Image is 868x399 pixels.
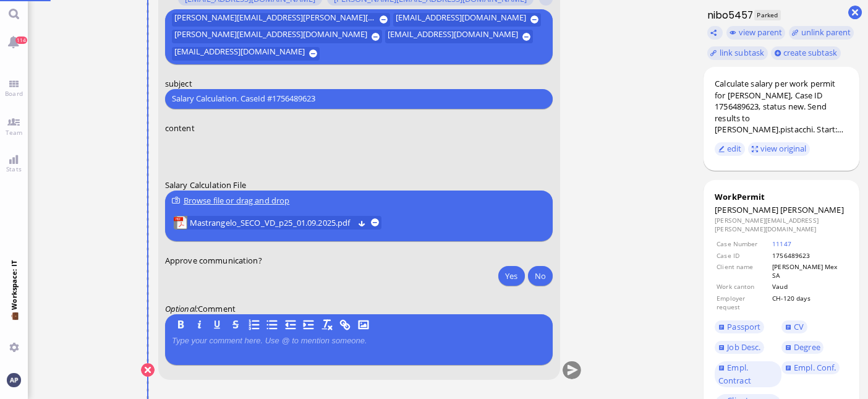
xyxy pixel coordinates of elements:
[3,165,25,173] span: Stats
[165,78,192,89] span: subject
[174,13,375,27] span: [PERSON_NAME][EMAIL_ADDRESS][PERSON_NAME][DOMAIN_NAME]
[781,320,807,334] a: CV
[726,26,786,40] button: view parent
[211,318,224,332] button: U
[192,318,206,332] button: I
[715,204,778,215] span: [PERSON_NAME]
[789,26,854,40] button: unlink parent
[172,194,546,207] div: Browse file or drag and drop
[772,293,847,312] td: CH-120 days
[174,216,187,230] img: Mastrangelo_SECO_VD_p25_01.09.2025.pdf
[772,281,847,291] td: Vaud
[498,266,524,286] button: Yes
[715,361,781,388] a: Empl. Contract
[141,363,155,377] button: Cancel
[172,30,382,43] button: [PERSON_NAME][EMAIL_ADDRESS][DOMAIN_NAME]
[716,281,770,291] td: Work canton
[385,30,533,43] button: [EMAIL_ADDRESS][DOMAIN_NAME]
[174,216,381,230] lob-view: Mastrangelo_SECO_VD_p25_01.09.2025.pdf
[165,122,195,134] span: content
[528,266,553,286] button: No
[174,318,188,332] button: B
[715,216,848,234] dd: [PERSON_NAME][EMAIL_ADDRESS][PERSON_NAME][DOMAIN_NAME]
[715,341,764,354] a: Job Desc.
[748,142,810,156] button: view original
[371,218,379,226] button: remove
[720,47,765,58] span: link subtask
[174,30,367,43] span: [PERSON_NAME][EMAIL_ADDRESS][DOMAIN_NAME]
[772,239,791,248] a: 11147
[794,321,804,332] span: CV
[172,13,390,27] button: [PERSON_NAME][EMAIL_ADDRESS][PERSON_NAME][DOMAIN_NAME]
[359,218,367,226] button: Download Mastrangelo_SECO_VD_p25_01.09.2025.pdf
[2,128,26,137] span: Team
[727,341,760,353] span: Job Desc.
[388,30,518,43] span: [EMAIL_ADDRESS][DOMAIN_NAME]
[794,341,820,353] span: Degree
[704,8,754,22] h1: nibo5457
[707,46,768,60] task-group-action-menu: link subtask
[190,216,354,230] span: Mastrangelo_SECO_VD_p25_01.09.2025.pdf
[718,362,751,387] span: Empl. Contract
[716,239,770,249] td: Case Number
[165,255,262,266] span: Approve communication?
[174,47,305,61] span: [EMAIL_ADDRESS][DOMAIN_NAME]
[165,303,196,314] span: Optional
[771,46,841,60] button: create subtask
[781,341,823,354] a: Degree
[165,180,246,191] span: Salary Calculation File
[198,303,236,314] span: Comment
[716,262,770,281] td: Client name
[716,251,770,260] td: Case ID
[716,293,770,312] td: Employer request
[172,47,320,61] button: [EMAIL_ADDRESS][DOMAIN_NAME]
[715,320,764,334] a: Passport
[9,310,19,338] span: 💼 Workspace: IT
[772,262,847,281] td: [PERSON_NAME] Mex SA
[715,78,848,135] div: Calculate salary per work permit for [PERSON_NAME], Case ID 1756489623, status new. Send results ...
[780,204,844,215] span: [PERSON_NAME]
[7,373,20,387] img: You
[2,89,26,98] span: Board
[15,36,27,44] span: 114
[727,321,760,332] span: Passport
[794,362,836,373] span: Empl. Conf.
[772,251,847,260] td: 1756489623
[715,142,745,156] button: edit
[396,13,526,27] span: [EMAIL_ADDRESS][DOMAIN_NAME]
[393,13,541,27] button: [EMAIL_ADDRESS][DOMAIN_NAME]
[229,318,242,332] button: S
[715,191,848,202] div: WorkPermit
[190,216,354,230] a: View Mastrangelo_SECO_VD_p25_01.09.2025.pdf
[754,10,781,20] span: Parked
[165,303,198,314] em: :
[781,361,840,375] a: Empl. Conf.
[707,26,723,40] button: Copy ticket nibo5457 link to clipboard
